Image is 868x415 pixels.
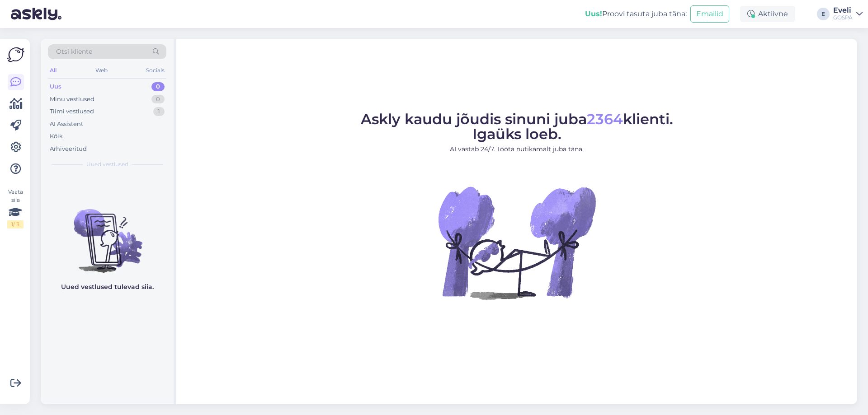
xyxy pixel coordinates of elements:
[50,145,87,154] div: Arhiveeritud
[61,282,154,292] p: Uued vestlused tulevad siia.
[86,160,128,168] span: Uued vestlused
[50,95,94,104] div: Minu vestlused
[144,65,166,76] div: Socials
[153,107,165,116] div: 1
[585,9,687,19] div: Proovi tasuta juba täna:
[50,132,63,141] div: Kõik
[48,65,58,76] div: All
[740,6,795,22] div: Aktiivne
[833,14,853,21] div: GOSPA
[361,110,673,143] span: Askly kaudu jõudis sinuni juba klienti. Igaüks loeb.
[94,65,109,76] div: Web
[50,82,61,91] div: Uus
[435,161,598,324] img: No Chat active
[833,7,853,14] div: Eveli
[833,7,863,21] a: EveliGOSPA
[690,5,729,23] button: Emailid
[50,107,94,116] div: Tiimi vestlused
[361,145,673,154] p: AI vastab 24/7. Tööta nutikamalt juba täna.
[151,95,165,104] div: 0
[7,220,24,228] div: 1 / 3
[7,46,24,63] img: Askly Logo
[56,47,92,56] span: Otsi kliente
[7,188,24,228] div: Vaata siia
[587,110,623,128] span: 2364
[50,120,83,129] div: AI Assistent
[151,82,165,91] div: 0
[817,8,830,20] div: E
[585,9,602,18] b: Uus!
[41,193,174,274] img: No chats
